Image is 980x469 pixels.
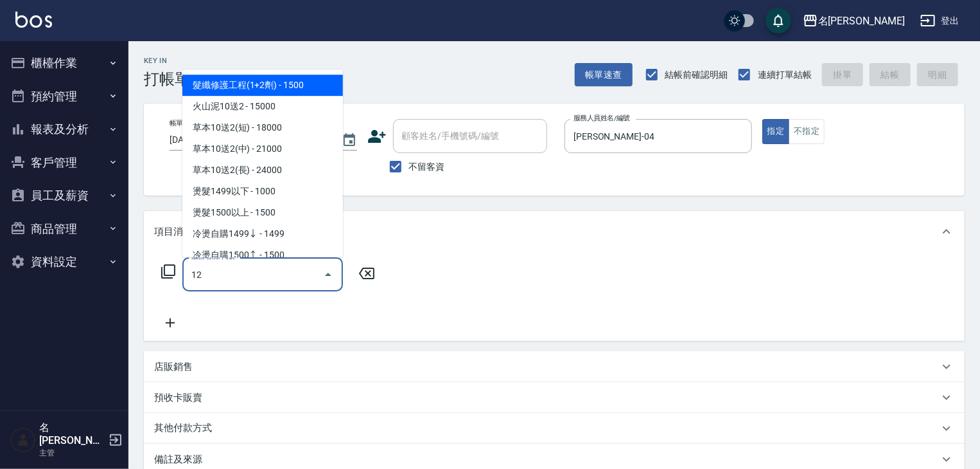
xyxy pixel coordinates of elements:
button: 不指定 [789,119,825,144]
div: 名[PERSON_NAME] [818,13,905,29]
p: 備註及來源 [154,453,202,466]
button: save [766,8,791,33]
span: 連續打單結帳 [758,68,812,82]
button: Choose date, selected date is 2025-08-21 [334,125,365,156]
button: 資料設定 [5,245,123,279]
h2: Key In [144,57,190,65]
p: 其他付款方式 [154,421,218,436]
span: 草本10送2(短) - 18000 [182,118,343,139]
input: YYYY/MM/DD hh:mm [170,129,329,151]
label: 服務人員姓名/編號 [573,113,630,123]
button: 商品管理 [5,212,123,246]
button: 櫃檯作業 [5,46,123,80]
span: 燙髮1500以上 - 1500 [182,203,343,224]
span: 草本10送2(中) - 21000 [182,139,343,160]
button: 指定 [762,119,790,144]
h3: 打帳單 [144,70,190,88]
div: 項目消費 [144,211,965,252]
img: Person [10,427,36,453]
div: 預收卡販賣 [144,382,965,413]
span: 火山泥10送2 - 15000 [182,97,343,118]
span: 冷燙自購1499↓ - 1499 [182,224,343,245]
button: 登出 [915,9,965,33]
button: 員工及薪資 [5,179,123,212]
span: 燙髮1499以下 - 1000 [182,181,343,203]
div: 店販銷售 [144,351,965,382]
button: 帳單速查 [575,63,633,87]
p: 項目消費 [154,225,193,239]
h5: 名[PERSON_NAME] [39,421,105,447]
button: Close [318,264,338,285]
span: 草本10送2(長) - 24000 [182,160,343,181]
p: 預收卡販賣 [154,391,202,405]
span: 髮纖修護工程(1+2劑) - 1500 [182,75,343,97]
span: 冷燙自購1500↑ - 1500 [182,245,343,266]
div: 其他付款方式 [144,413,965,444]
button: 名[PERSON_NAME] [798,8,910,34]
span: 結帳前確認明細 [665,68,728,82]
button: 客戶管理 [5,146,123,179]
button: 預約管理 [5,80,123,113]
p: 店販銷售 [154,360,193,374]
button: 報表及分析 [5,113,123,146]
label: 帳單日期 [170,118,197,128]
span: 不留客資 [409,160,445,174]
p: 主管 [39,447,105,459]
img: Logo [15,12,52,28]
